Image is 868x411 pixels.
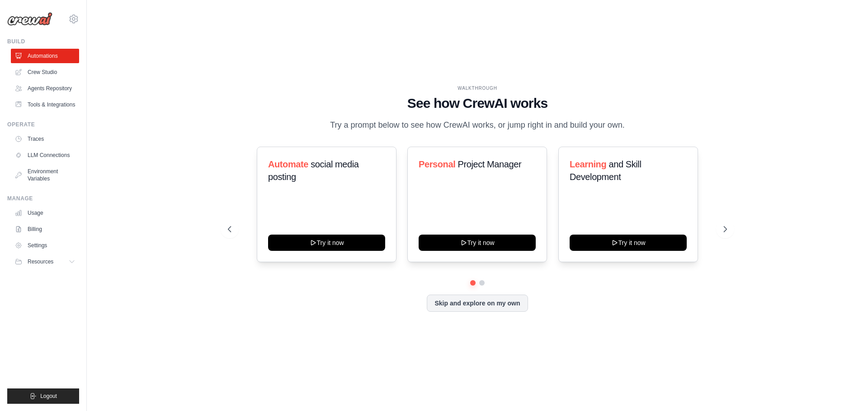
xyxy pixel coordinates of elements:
span: and Skill Development [570,159,641,182]
button: Try it now [570,235,687,251]
div: Build [7,38,79,45]
img: Logo [7,12,52,26]
div: WALKTHROUGH [228,85,727,92]
a: Traces [11,132,79,146]
button: Skip and explore on my own [427,295,528,312]
button: Try it now [268,235,385,251]
button: Try it now [419,235,536,251]
a: Usage [11,206,79,220]
button: Logout [7,388,79,404]
span: Automate [268,159,308,169]
span: Personal [419,159,455,169]
a: Agents Repository [11,81,79,96]
a: Environment Variables [11,164,79,186]
div: Manage [7,195,79,202]
a: Tools & Integrations [11,97,79,112]
a: Billing [11,222,79,236]
span: Resources [28,258,53,265]
a: Settings [11,238,79,253]
p: Try a prompt below to see how CrewAI works, or jump right in and build your own. [325,119,629,132]
span: social media posting [268,159,359,182]
span: Logout [40,393,57,400]
div: Operate [7,121,79,128]
a: Crew Studio [11,65,79,79]
a: LLM Connections [11,148,79,162]
span: Learning [570,159,606,169]
a: Automations [11,49,79,63]
span: Project Manager [458,159,522,169]
button: Resources [11,254,79,269]
h1: See how CrewAI works [228,95,727,111]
